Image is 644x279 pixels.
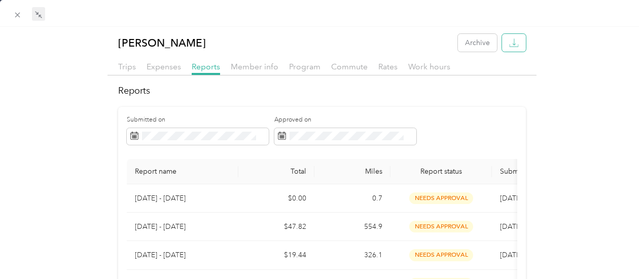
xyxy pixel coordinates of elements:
[500,222,522,231] span: [DATE]
[314,184,390,213] td: 0.7
[314,213,390,241] td: 554.9
[587,222,644,279] iframe: Everlance-gr Chat Button Frame
[238,213,314,241] td: $47.82
[192,62,220,71] span: Reports
[458,34,497,52] button: Archive
[274,115,416,125] label: Approved on
[147,62,181,71] span: Expenses
[135,221,230,232] p: [DATE] - [DATE]
[409,192,473,204] span: needs approval
[409,221,473,232] span: needs approval
[500,194,522,203] span: [DATE]
[323,167,382,176] div: Miles
[127,115,269,125] label: Submitted on
[118,84,526,98] h2: Reports
[492,159,568,184] th: Submitted on
[409,249,473,261] span: needs approval
[127,159,238,184] th: Report name
[135,193,230,204] p: [DATE] - [DATE]
[118,34,206,52] p: [PERSON_NAME]
[238,184,314,213] td: $0.00
[246,167,306,176] div: Total
[314,241,390,269] td: 326.1
[399,167,484,176] span: Report status
[118,62,136,71] span: Trips
[135,250,230,261] p: [DATE] - [DATE]
[231,62,278,71] span: Member info
[378,62,398,71] span: Rates
[331,62,368,71] span: Commute
[408,62,450,71] span: Work hours
[289,62,320,71] span: Program
[238,241,314,269] td: $19.44
[500,251,522,259] span: [DATE]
